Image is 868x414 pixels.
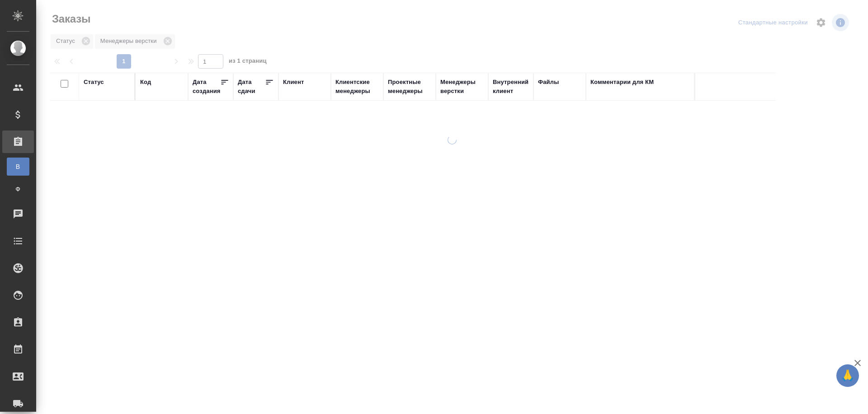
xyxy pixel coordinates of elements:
a: В [7,158,29,176]
button: 🙏 [836,364,859,387]
div: Дата сдачи [238,78,265,96]
div: Дата создания [193,78,220,96]
div: Файлы [538,78,559,87]
div: Клиентские менеджеры [335,78,379,96]
div: Менеджеры верстки [440,78,484,96]
span: Ф [11,185,25,194]
div: Проектные менеджеры [388,78,431,96]
div: Код [140,78,151,87]
span: В [11,162,25,171]
div: Комментарии для КМ [590,78,654,87]
a: Ф [7,180,29,198]
div: Клиент [283,78,304,87]
span: 🙏 [840,366,855,385]
div: Статус [84,78,104,87]
div: Внутренний клиент [493,78,529,96]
